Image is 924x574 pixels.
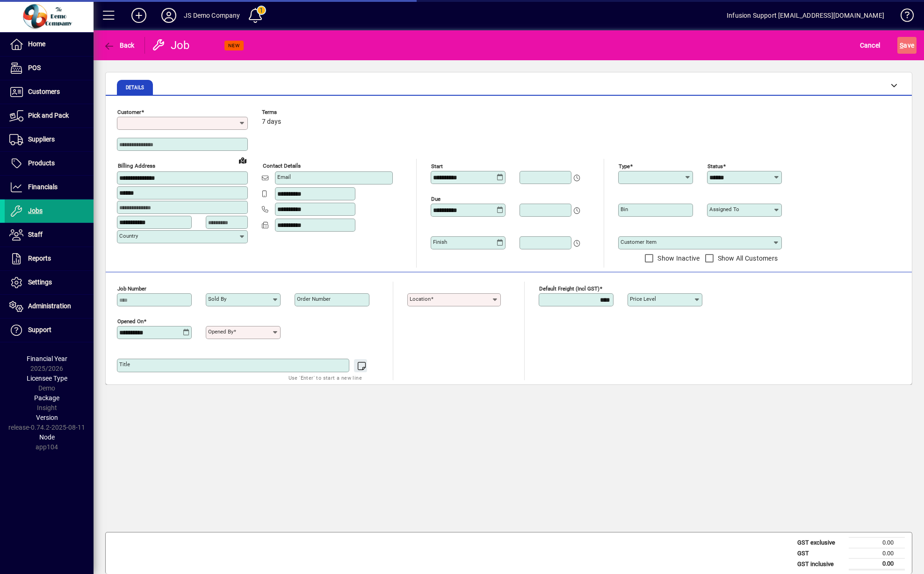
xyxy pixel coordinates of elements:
a: Administration [5,295,94,318]
span: 7 days [262,118,281,126]
td: 0.00 [849,548,905,559]
a: View on map [235,153,250,168]
mat-label: Due [431,196,440,202]
mat-label: Opened by [208,328,233,335]
button: Cancel [858,37,883,54]
a: Suppliers [5,128,94,151]
span: Terms [262,109,318,115]
span: Customers [28,88,60,95]
mat-label: Customer Item [621,239,657,245]
div: JS Demo Company [184,8,240,23]
td: GST inclusive [793,559,849,570]
span: Node [39,433,55,441]
span: Staff [28,231,43,238]
span: Settings [28,278,52,286]
a: Home [5,33,94,56]
app-page-header-button: Back [94,37,145,54]
a: Reports [5,247,94,270]
span: Package [34,394,59,402]
mat-label: Opened On [117,318,144,325]
span: Support [28,326,51,333]
a: Pick and Pack [5,104,94,128]
mat-label: Title [119,361,130,368]
button: Profile [154,7,184,24]
td: 0.00 [849,538,905,548]
a: Settings [5,271,94,294]
a: Support [5,319,94,342]
mat-label: Customer [117,109,141,115]
div: Job [152,38,192,53]
mat-label: Type [619,163,630,170]
mat-label: Default Freight (incl GST) [539,285,599,292]
mat-label: Order number [297,296,331,302]
span: ave [900,38,914,53]
span: Home [28,40,45,48]
button: Add [124,7,154,24]
span: Jobs [28,207,43,214]
a: POS [5,57,94,80]
span: Financials [28,183,58,191]
td: GST exclusive [793,538,849,548]
label: Show Inactive [656,254,700,263]
button: Save [897,37,917,54]
mat-hint: Use 'Enter' to start a new line [289,372,362,383]
span: Financial Year [27,355,67,362]
span: Cancel [860,38,881,53]
span: Suppliers [28,135,55,143]
mat-label: Price Level [630,296,656,302]
span: Details [126,85,144,90]
span: Version [36,414,58,421]
button: Back [101,37,137,54]
a: Customers [5,80,94,104]
a: Staff [5,223,94,247]
label: Show All Customers [716,254,778,263]
span: Products [28,159,55,167]
mat-label: Email [277,174,291,180]
span: Reports [28,255,51,262]
span: Licensee Type [27,375,67,382]
td: 0.00 [849,559,905,570]
span: S [900,42,903,49]
span: Administration [28,302,71,310]
mat-label: Sold by [208,296,226,302]
div: Infusion Support [EMAIL_ADDRESS][DOMAIN_NAME] [727,8,884,23]
mat-label: Status [707,163,723,170]
span: POS [28,64,41,71]
a: Products [5,152,94,175]
mat-label: Country [119,233,138,239]
span: NEW [228,43,240,49]
mat-label: Finish [433,239,447,245]
a: Knowledge Base [894,2,912,32]
span: Back [103,42,135,49]
span: Pick and Pack [28,112,69,119]
mat-label: Start [431,163,443,170]
mat-label: Location [410,296,431,302]
mat-label: Bin [621,206,628,213]
mat-label: Assigned to [709,206,739,213]
a: Financials [5,176,94,199]
mat-label: Job number [117,285,146,292]
td: GST [793,548,849,559]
